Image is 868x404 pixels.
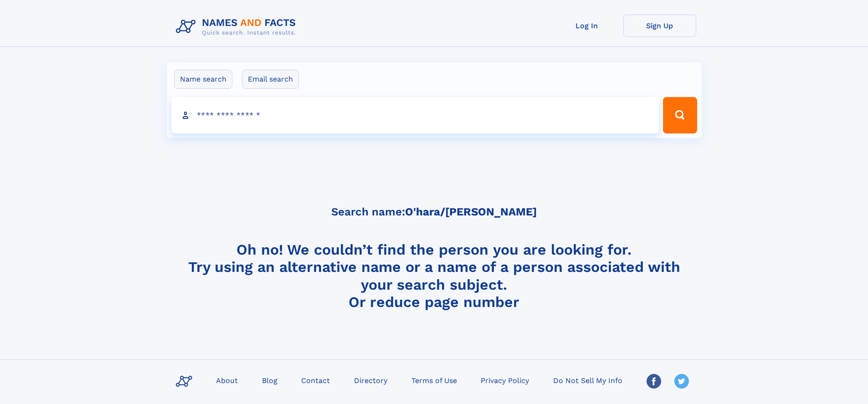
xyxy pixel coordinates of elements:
h4: Oh no! We couldn’t find the person you are looking for. Try using an alternative name or a name o... [172,241,696,310]
a: Privacy Policy [477,373,533,387]
a: Directory [350,373,391,387]
button: Search Button [663,97,697,133]
img: Logo Names and Facts [172,15,303,39]
input: search input [171,97,659,133]
img: Twitter [674,374,689,389]
label: Email search [242,70,299,89]
a: Terms of Use [408,373,461,387]
label: Name search [174,70,232,89]
a: About [212,373,241,387]
img: Facebook [647,374,661,389]
a: Log In [550,15,623,37]
a: Contact [298,373,334,387]
a: Sign Up [623,15,696,37]
a: Do Not Sell My Info [550,373,626,387]
h5: Search name: [331,206,537,218]
a: Blog [258,373,281,387]
b: O'hara/[PERSON_NAME] [405,205,537,218]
